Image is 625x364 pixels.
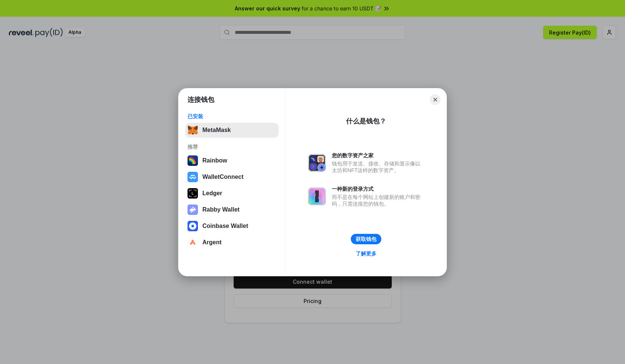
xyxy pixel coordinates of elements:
[351,249,381,258] a: 了解更多
[202,174,244,180] div: WalletConnect
[187,204,198,215] img: svg+xml,%3Csvg%20xmlns%3D%22http%3A%2F%2Fwww.w3.org%2F2000%2Fsvg%22%20fill%3D%22none%22%20viewBox...
[187,172,198,182] img: svg+xml,%3Csvg%20width%3D%2228%22%20height%3D%2228%22%20viewBox%3D%220%200%2028%2028%22%20fill%3D...
[356,250,376,257] div: 了解更多
[202,223,248,229] div: Coinbase Wallet
[202,127,231,133] div: MetaMask
[185,219,279,233] button: Coinbase Wallet
[308,154,326,172] img: svg+xml,%3Csvg%20xmlns%3D%22http%3A%2F%2Fwww.w3.org%2F2000%2Fsvg%22%20fill%3D%22none%22%20viewBox...
[187,95,214,104] h1: 连接钱包
[202,206,240,213] div: Rabby Wallet
[185,153,279,168] button: Rainbow
[187,113,276,120] div: 已安装
[185,202,279,217] button: Rabby Wallet
[332,186,424,192] div: 一种新的登录方式
[332,152,424,159] div: 您的数字资产之家
[185,170,279,184] button: WalletConnect
[202,190,222,197] div: Ledger
[202,239,222,246] div: Argent
[185,235,279,250] button: Argent
[187,221,198,231] img: svg+xml,%3Csvg%20width%3D%2228%22%20height%3D%2228%22%20viewBox%3D%220%200%2028%2028%22%20fill%3D...
[332,160,424,174] div: 钱包用于发送、接收、存储和显示像以太坊和NFT这样的数字资产。
[187,237,198,248] img: svg+xml,%3Csvg%20width%3D%2228%22%20height%3D%2228%22%20viewBox%3D%220%200%2028%2028%22%20fill%3D...
[351,234,381,244] button: 获取钱包
[185,123,279,138] button: MetaMask
[185,186,279,201] button: Ledger
[332,194,424,207] div: 而不是在每个网站上创建新的账户和密码，只需连接您的钱包。
[430,94,440,105] button: Close
[202,157,227,164] div: Rainbow
[308,187,326,205] img: svg+xml,%3Csvg%20xmlns%3D%22http%3A%2F%2Fwww.w3.org%2F2000%2Fsvg%22%20fill%3D%22none%22%20viewBox...
[356,236,376,242] div: 获取钱包
[346,117,386,126] div: 什么是钱包？
[187,125,198,135] img: svg+xml,%3Csvg%20fill%3D%22none%22%20height%3D%2233%22%20viewBox%3D%220%200%2035%2033%22%20width%...
[187,144,276,150] div: 推荐
[187,155,198,166] img: svg+xml,%3Csvg%20width%3D%22120%22%20height%3D%22120%22%20viewBox%3D%220%200%20120%20120%22%20fil...
[187,188,198,199] img: svg+xml,%3Csvg%20xmlns%3D%22http%3A%2F%2Fwww.w3.org%2F2000%2Fsvg%22%20width%3D%2228%22%20height%3...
